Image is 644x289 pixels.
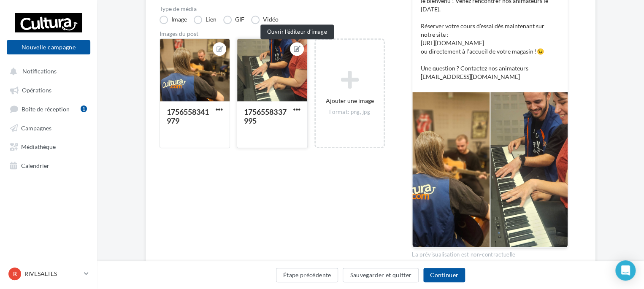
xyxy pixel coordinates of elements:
label: Type de média [160,6,385,12]
button: Sauvegarder et quitter [343,268,419,282]
a: Médiathèque [5,138,92,154]
label: Vidéo [251,16,279,24]
div: Images du post [160,31,385,37]
a: Campagnes [5,120,92,135]
label: GIF [223,16,244,24]
div: La prévisualisation est non-contractuelle [412,248,568,259]
div: Open Intercom Messenger [615,260,636,281]
div: 1756558337995 [244,107,286,125]
button: Notifications [5,63,89,78]
a: Opérations [5,82,92,97]
div: 1756558341979 [167,107,209,125]
button: Continuer [423,268,465,282]
a: Calendrier [5,157,92,173]
a: R RIVESALTES [7,266,90,282]
label: Lien [194,16,216,24]
span: Calendrier [21,162,49,169]
p: RIVESALTES [24,270,81,278]
span: Boîte de réception [22,105,70,112]
span: Notifications [22,68,57,75]
button: Nouvelle campagne [7,40,90,54]
span: Opérations [22,86,51,94]
span: Campagnes [21,124,51,131]
span: Médiathèque [21,143,56,150]
div: Ouvrir l'éditeur d’image [260,24,334,39]
label: Image [160,16,187,24]
div: 1 [81,105,87,112]
a: Boîte de réception1 [5,101,92,116]
span: R [13,270,17,278]
button: Étape précédente [276,268,338,282]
